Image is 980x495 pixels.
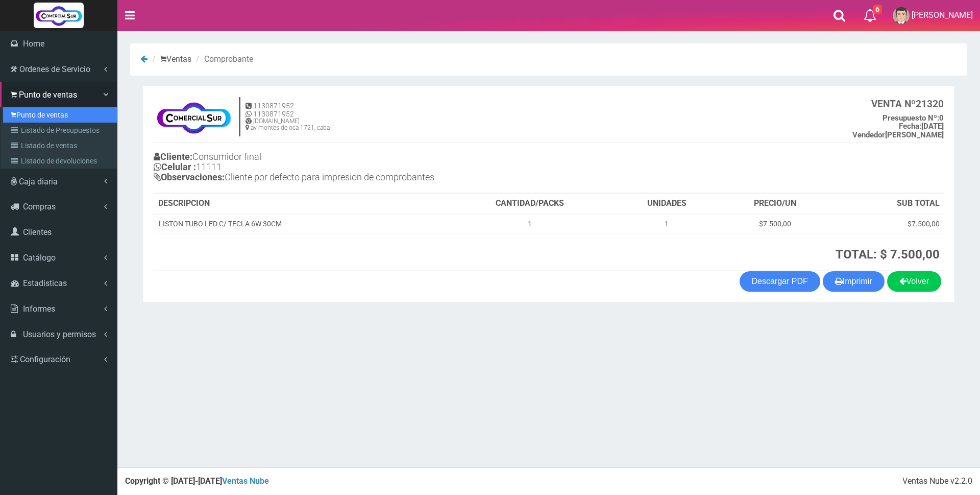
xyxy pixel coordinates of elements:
th: UNIDADES [615,194,720,214]
h4: Consumidor final 11111 Cliente por defecto para impresion de comprobantes [154,149,549,187]
strong: Copyright © [DATE]-[DATE] [125,476,269,486]
li: Comprobante [193,54,253,65]
h5: 1130871952 1130871952 [246,102,330,118]
span: Ordenes de Servicio [19,64,90,74]
b: 21320 [871,98,944,110]
span: Catálogo [23,253,56,263]
li: Ventas [150,54,191,65]
th: SUB TOTAL [831,194,944,214]
th: CANTIDAD/PACKS [445,194,615,214]
a: Punto de ventas [3,107,117,123]
span: Informes [23,304,55,314]
b: Celular : [154,161,196,172]
span: Usuarios y permisos [23,329,96,339]
div: Ventas Nube v2.2.0 [902,476,972,487]
h6: [DOMAIN_NAME] av montes de oca 1721, caba [246,118,330,131]
span: Estadisticas [23,278,67,288]
b: Observaciones: [154,172,225,182]
span: [PERSON_NAME] [912,10,973,20]
b: Cliente: [154,151,192,162]
strong: Presupuesto Nº: [883,113,939,123]
a: Listado de devoluciones [3,153,117,169]
span: Clientes [23,227,52,237]
td: 1 [445,214,615,233]
b: [PERSON_NAME] [852,130,944,139]
span: Home [23,39,44,49]
b: [DATE] [899,122,944,131]
td: $7.500,00 [719,214,831,233]
strong: VENTA Nº [871,98,916,110]
span: 6 [873,5,882,14]
b: 0 [883,113,944,123]
strong: Fecha: [899,122,921,131]
img: Logo grande [34,3,84,28]
img: User Image [893,7,910,24]
span: Caja diaria [19,177,58,186]
th: DESCRIPCION [154,194,445,214]
th: PRECIO/UN [719,194,831,214]
strong: TOTAL: $ 7.500,00 [836,247,940,262]
a: Volver [887,271,941,292]
span: Compras [23,202,56,211]
span: Configuración [20,355,70,364]
td: 1 [615,214,720,233]
a: Listado de ventas [3,138,117,153]
a: Descargar PDF [740,271,820,292]
span: Punto de ventas [19,90,77,100]
button: Imprimir [823,271,885,292]
strong: Vendedor [852,130,885,139]
a: Ventas Nube [222,476,269,486]
td: $7.500,00 [831,214,944,233]
a: Listado de Presupuestos [3,123,117,138]
img: f695dc5f3a855ddc19300c990e0c55a2.jpg [154,97,234,137]
td: LISTON TUBO LED C/ TECLA 6W 30CM [154,214,445,233]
